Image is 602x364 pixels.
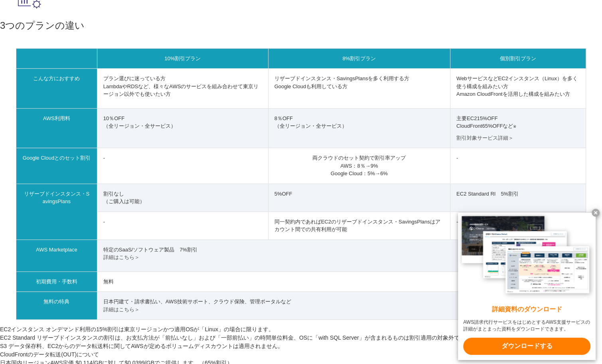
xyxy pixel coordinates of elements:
th: こんな方におすすめ [16,69,97,109]
th: 初期費用・手数料 [16,271,97,292]
th: AWS利用料 [16,108,97,148]
em: 9% [371,163,378,169]
th: AWS Marketplace [16,239,97,271]
td: - [450,148,586,184]
x-t: 詳細資料のダウンロード [463,305,590,314]
li: Amazon CloudFrontを活用した構成を組みたい方 [456,90,580,98]
td: 両クラウドのセット契約で割引率アップ AWS：8％→ Google Cloud：5%→ [268,148,450,184]
em: 8%割引プラン [342,55,376,61]
li: Google Cloudも利用している方 [274,83,444,91]
th: 無料の特典 [16,292,97,320]
x-t: AWS請求代行サービスをはじめとするAWS支援サービスの詳細がまとまった資料をダウンロードできます。 [463,319,590,332]
a: 割引対象サービス詳細＞ [456,134,513,142]
td: 5%OFF [268,184,450,212]
li: プラン選びに迷っている方 [103,75,262,83]
em: 8％OFF [274,115,293,121]
em: 個別割引プラン [500,55,536,61]
th: リザーブドインスタンス・SavingsPlans [16,184,97,239]
small: ※ [513,124,516,129]
td: 日本円建て・請求書払い、AWS技術サポート、クラウド保険、管理ポータルなど [97,292,586,320]
p: （全リージョン・全サービス） [103,115,262,130]
td: - [450,212,586,239]
em: 特定のSaaS/ソフトウェア製品 7%割引 [103,247,197,253]
em: 10%割引プラン [164,55,201,61]
td: - [97,148,268,184]
td: 無料 [97,271,586,292]
a: 詳細はこちら＞ [103,306,140,314]
a: 詳細はこちら＞ [103,253,140,261]
em: 6% [380,170,388,176]
li: リザーブドインスタンス・SavingsPlansを多く利用する方 [274,75,444,83]
em: 65%OFF [482,123,503,129]
li: LambdaやRDSなど、様々なAWSのサービスを組み合わせて東京リージョン以外でも使いたい方 [103,83,262,98]
th: Google Cloudとのセット割引 [16,148,97,184]
x-t: ダウンロードする [463,338,590,355]
td: 割引なし （ご購入は可能） [97,184,268,212]
p: （全リージョン・全サービス） [274,115,444,130]
td: - [97,212,268,239]
td: 同一契約内であればEC2のリザーブドインスタンス・SavingsPlansはアカウント間での共有利用が可能 [268,212,450,239]
a: 詳細資料のダウンロード AWS請求代行サービスをはじめとするAWS支援サービスの詳細がまとまった資料をダウンロードできます。 ダウンロードする [458,213,596,360]
em: 15%OFF [477,115,497,121]
td: EC2 Standard RI 5%割引 [450,184,586,212]
em: 10％OFF [103,115,124,121]
p: 主要EC2 CloudFront など [456,115,580,130]
li: WebサービスなどEC2インスタンス（Linux）を多く使う構成を組みたい方 [456,75,580,90]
